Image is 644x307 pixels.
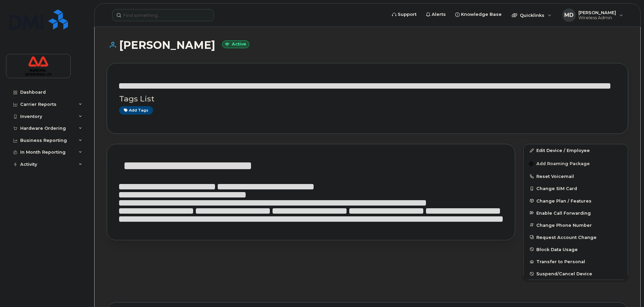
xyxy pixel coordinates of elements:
span: Add Roaming Package [529,161,590,167]
button: Block Data Usage [524,243,628,255]
button: Change Phone Number [524,219,628,231]
button: Reset Voicemail [524,170,628,182]
span: Change Plan / Features [536,198,592,203]
small: Active [222,40,249,48]
button: Transfer to Personal [524,255,628,268]
a: Add tags [119,106,153,115]
button: Change Plan / Features [524,195,628,207]
button: Request Account Change [524,231,628,243]
span: Suspend/Cancel Device [536,271,592,276]
button: Add Roaming Package [524,156,628,170]
span: Enable Call Forwarding [536,210,591,215]
button: Suspend/Cancel Device [524,268,628,280]
button: Change SIM Card [524,182,628,194]
h1: [PERSON_NAME] [107,39,628,51]
a: Edit Device / Employee [524,144,628,156]
button: Enable Call Forwarding [524,207,628,219]
h3: Tags List [119,95,616,103]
